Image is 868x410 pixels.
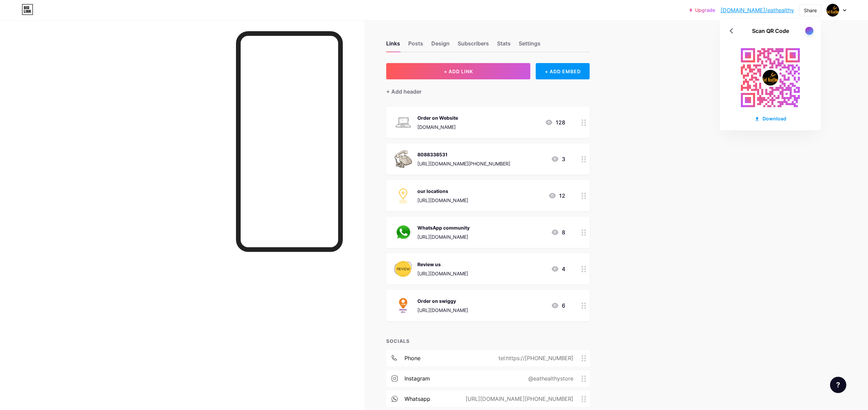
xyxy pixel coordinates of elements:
[417,160,510,167] div: [URL][DOMAIN_NAME][PHONE_NUMBER]
[545,118,565,126] div: 128
[417,261,468,268] div: Review us
[394,150,412,168] img: 8088338531
[386,337,590,345] div: SOCIALS
[517,374,581,383] div: @eathealthystore
[804,7,817,14] div: Share
[444,69,473,74] span: + ADD LINK
[689,7,715,13] a: Upgrade
[408,39,423,52] div: Posts
[417,197,468,204] div: [URL][DOMAIN_NAME]
[394,223,412,241] img: WhatsApp community
[551,301,565,310] div: 6
[417,188,468,195] div: our locations
[417,151,510,158] div: 8088338531
[394,297,412,314] img: Order on swiggy
[394,260,412,278] img: Review us
[536,63,590,79] div: + ADD EMBED
[417,224,470,231] div: WhatsApp community
[394,114,412,131] img: Order on Website
[386,39,400,52] div: Links
[826,4,839,17] img: Eat Healthy
[548,192,565,200] div: 12
[417,270,468,277] div: [URL][DOMAIN_NAME]
[551,155,565,163] div: 3
[458,39,489,52] div: Subscribers
[497,39,511,52] div: Stats
[551,265,565,273] div: 4
[394,187,412,204] img: our locations
[431,39,450,52] div: Design
[417,114,458,121] div: Order on Website
[386,87,421,96] div: + Add header
[417,307,468,314] div: [URL][DOMAIN_NAME]
[405,374,430,383] div: instagram
[417,297,468,305] div: Order on swiggy
[417,123,458,131] div: [DOMAIN_NAME]
[488,354,581,362] div: tel:https://[PHONE_NUMBER]
[386,63,530,79] button: + ADD LINK
[405,395,430,403] div: whatsapp
[754,115,786,122] div: Download
[417,233,470,240] div: [URL][DOMAIN_NAME]
[752,27,789,35] div: Scan QR Code
[405,354,420,362] div: phone
[551,228,565,236] div: 8
[455,395,581,403] div: [URL][DOMAIN_NAME][PHONE_NUMBER]
[519,39,540,52] div: Settings
[721,6,794,14] a: [DOMAIN_NAME]/eathealthy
